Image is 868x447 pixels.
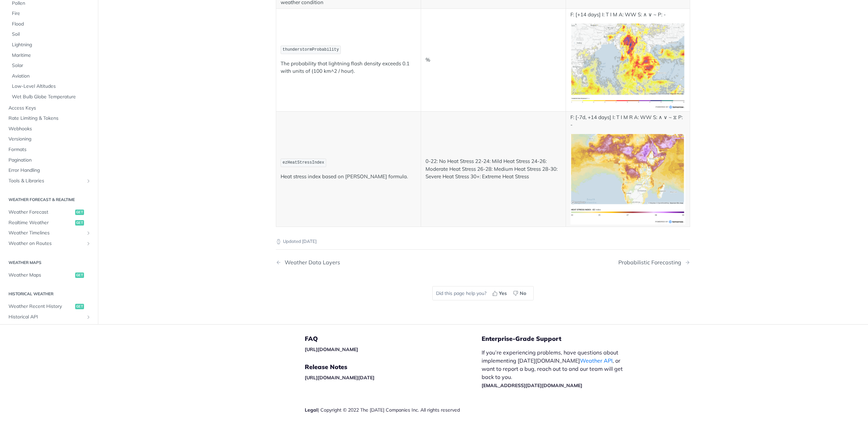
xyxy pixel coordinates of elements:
[305,363,482,371] h5: Release Notes
[75,272,84,278] span: get
[432,286,534,300] div: Did this page help you?
[305,335,482,343] h5: FAQ
[5,113,93,123] a: Rate Limiting & Tokens
[12,10,91,17] span: Fire
[5,301,93,312] a: Weather Recent Historyget
[5,103,93,113] a: Access Keys
[5,270,93,280] a: Weather Mapsget
[425,56,561,64] p: %
[9,209,73,216] span: Weather Forecast
[482,348,630,389] p: If you’re experiencing problems, have questions about implementing [DATE][DOMAIN_NAME] , or want ...
[5,260,93,266] h2: Weather Maps
[9,219,73,226] span: Realtime Weather
[86,314,91,320] button: Show subpages for Historical API
[75,304,84,309] span: get
[9,61,93,71] a: Solar
[86,178,91,184] button: Show subpages for Tools & Libraries
[570,63,685,69] span: Expand image
[9,146,91,153] span: Formats
[9,40,93,50] a: Lightning
[12,31,91,38] span: Soil
[618,259,685,266] div: Probabilistic Forecasting
[499,290,507,297] span: Yes
[9,240,84,247] span: Weather on Routes
[5,197,93,203] h2: Weather Forecast & realtime
[75,220,84,226] span: get
[305,346,358,352] a: [URL][DOMAIN_NAME]
[580,357,613,364] a: Weather API
[283,47,339,52] span: thunderstormProbability
[5,134,93,144] a: Versioning
[305,407,318,413] a: Legal
[570,176,685,182] span: Expand image
[5,312,93,322] a: Historical APIShow subpages for Historical API
[5,165,93,176] a: Error Handling
[9,230,84,237] span: Weather Timelines
[5,155,93,165] a: Pagination
[276,259,453,266] a: Previous Page: Weather Data Layers
[9,71,93,81] a: Aviation
[5,145,93,155] a: Formats
[9,50,93,61] a: Maritime
[482,382,582,388] a: [EMAIL_ADDRESS][DATE][DOMAIN_NAME]
[12,62,91,69] span: Solar
[9,81,93,92] a: Low-Level Altitudes
[276,238,690,245] p: Updated [DATE]
[86,241,91,246] button: Show subpages for Weather on Routes
[511,288,530,298] button: No
[305,407,482,413] div: | Copyright © 2022 The [DATE] Companies Inc. All rights reserved
[5,291,93,297] h2: Historical Weather
[5,218,93,228] a: Realtime Weatherget
[490,288,511,298] button: Yes
[281,60,416,75] p: The probability that lightning flash density exceeds 0.1 with units of (100 km^2 / hour).
[9,272,73,279] span: Weather Maps
[281,173,416,181] p: Heat stress index based on [PERSON_NAME] formula.
[618,259,690,266] a: Next Page: Probabilistic Forecasting
[12,52,91,59] span: Maritime
[570,11,685,19] p: F: [+14 days] I: T I M A: WW S: ∧ ∨ ~ P: -
[9,115,91,122] span: Rate Limiting & Tokens
[9,167,91,174] span: Error Handling
[5,124,93,134] a: Webhooks
[9,126,91,132] span: Webhooks
[305,375,374,381] a: [URL][DOMAIN_NAME][DATE]
[5,238,93,249] a: Weather on RoutesShow subpages for Weather on Routes
[5,176,93,186] a: Tools & LibrariesShow subpages for Tools & Libraries
[12,42,91,48] span: Lightning
[9,136,91,143] span: Versioning
[9,178,84,184] span: Tools & Libraries
[425,158,561,181] p: 0-22: No Heat Stress 22-24: Mild Heat Stress 24-26: Moderate Heat Stress 26-28: Medium Heat Stres...
[283,160,324,165] span: ezHeatStressIndex
[9,105,91,112] span: Access Keys
[276,252,690,272] nav: Pagination Controls
[12,21,91,28] span: Flood
[482,335,641,343] h5: Enterprise-Grade Support
[75,210,84,215] span: get
[9,9,93,19] a: Fire
[12,94,91,100] span: Wet Bulb Globe Temperature
[9,303,73,310] span: Weather Recent History
[5,322,93,332] a: Historical Climate NormalsShow subpages for Historical Climate Normals
[9,324,84,331] span: Historical Climate Normals
[9,19,93,29] a: Flood
[5,228,93,238] a: Weather TimelinesShow subpages for Weather Timelines
[5,207,93,217] a: Weather Forecastget
[86,231,91,236] button: Show subpages for Weather Timelines
[9,314,84,320] span: Historical API
[9,157,91,164] span: Pagination
[570,114,685,129] p: F: [-7d, +14 days] I: T I M R A: WW S: ∧ ∨ ~ ⧖ P: -
[520,290,526,297] span: No
[281,259,340,266] div: Weather Data Layers
[9,92,93,102] a: Wet Bulb Globe Temperature
[12,83,91,90] span: Low-Level Altitudes
[12,73,91,80] span: Aviation
[9,30,93,40] a: Soil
